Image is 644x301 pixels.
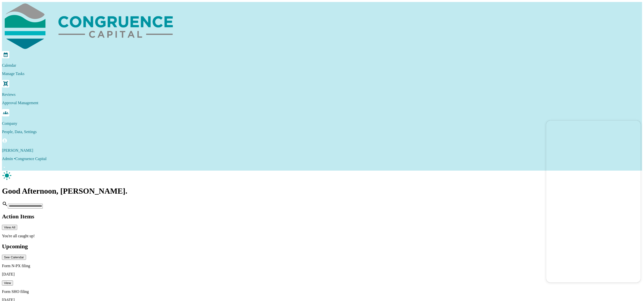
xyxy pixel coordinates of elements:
[2,243,642,250] h2: Upcoming
[628,285,642,298] iframe: Open customer support
[2,225,17,229] a: View All
[2,148,642,153] p: [PERSON_NAME]
[2,225,17,230] button: View All
[2,187,642,196] h1: Good Afternoon, [PERSON_NAME].
[2,255,26,260] button: See Calendar
[2,63,642,68] p: Calendar
[2,72,642,76] p: Manage Tasks
[2,130,642,134] p: People, Data, Settings
[2,280,13,286] button: View
[2,234,642,238] p: You're all caught up!
[546,121,641,282] iframe: Customer support window
[2,157,642,161] p: Admin • Congruence Capital
[2,213,642,220] h2: Action Items
[2,264,642,268] p: Form N-PX filing
[2,272,642,276] p: [DATE]
[2,255,26,259] a: See Calendar
[2,121,642,126] p: Company
[2,289,642,294] p: Form SHO filing
[2,101,642,105] p: Approval Management
[2,92,642,97] p: Reviews
[2,2,174,50] img: logo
